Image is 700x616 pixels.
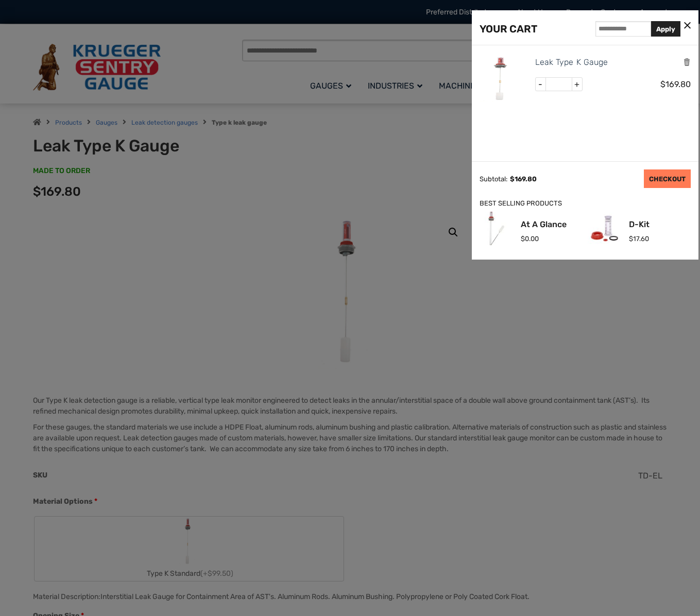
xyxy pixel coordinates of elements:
[660,79,665,89] span: $
[480,56,526,102] img: Leak Detection Gauge
[660,79,691,89] span: 169.80
[480,198,691,209] div: BEST SELLING PRODUCTS
[588,212,621,245] img: D-Kit
[535,56,608,69] a: Leak Type K Gauge
[629,220,650,229] a: D-Kit
[510,175,537,183] span: 169.80
[480,21,537,37] div: YOUR CART
[629,235,633,243] span: $
[644,169,691,188] a: CHECKOUT
[651,21,680,37] button: Apply
[629,235,649,243] span: 17.60
[521,235,525,243] span: $
[480,212,513,245] img: At A Glance
[480,175,507,183] div: Subtotal:
[521,220,567,229] a: At A Glance
[572,78,582,91] span: +
[510,175,515,183] span: $
[536,78,546,91] span: -
[521,235,539,243] span: 0.00
[683,57,691,67] a: Remove this item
